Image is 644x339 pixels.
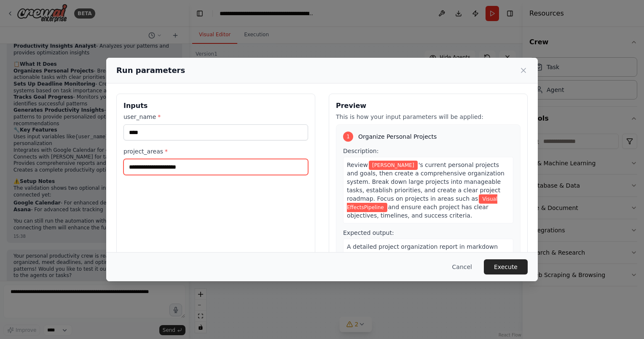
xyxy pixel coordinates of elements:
[445,259,479,274] button: Cancel
[123,113,308,121] label: user_name
[347,161,504,202] span: 's current personal projects and goals, then create a comprehensive organization system. Break do...
[343,148,378,154] span: Description:
[343,229,394,236] span: Expected output:
[347,161,368,168] span: Review
[343,132,353,142] div: 1
[358,132,437,141] span: Organize Personal Projects
[336,101,521,111] h3: Preview
[347,243,508,292] span: A detailed project organization report in markdown format containing: structured project breakdow...
[347,194,497,212] span: Variable: project_areas
[484,259,528,274] button: Execute
[123,147,308,156] label: project_areas
[336,113,521,121] p: This is how your input parameters will be applied:
[123,101,308,111] h3: Inputs
[116,65,185,76] h2: Run parameters
[369,161,418,170] span: Variable: user_name
[347,204,488,219] span: and ensure each project has clear objectives, timelines, and success criteria.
